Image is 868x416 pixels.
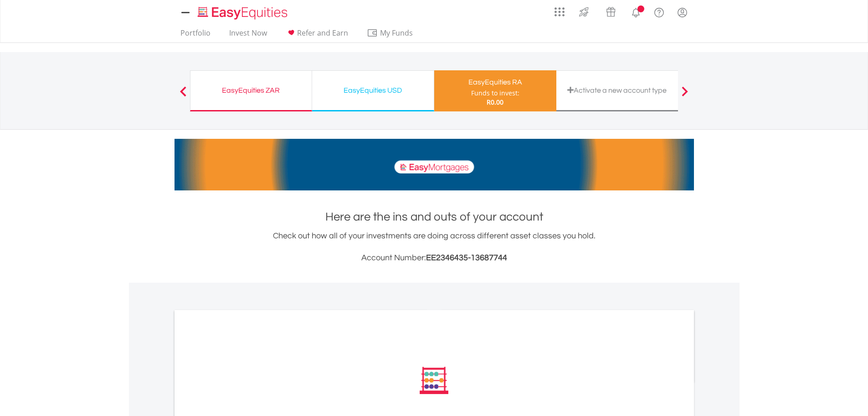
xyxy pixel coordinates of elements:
div: EasyEquities RA [440,76,551,89]
img: EasyEquities_Logo.png [196,5,291,21]
div: EasyEquities USD [318,84,428,97]
a: Refer and Earn [282,28,352,42]
span: EE2346435-13687744 [426,253,507,262]
a: Vouchers [597,2,624,19]
img: EasyMortage Promotion Banner [175,139,694,190]
span: R0.00 [487,98,503,106]
img: vouchers-v2.svg [603,5,618,19]
span: My Funds [367,27,426,39]
h3: Account Number: [175,252,694,264]
a: My Profile [671,2,694,22]
a: FAQ's and Support [647,2,671,21]
a: AppsGrid [549,2,570,17]
span: Refer and Earn [297,28,348,38]
a: Notifications [624,2,647,21]
a: Invest Now [226,28,271,42]
a: Home page [194,2,291,21]
div: Check out how all of your investments are doing across different asset classes you hold. [175,230,694,264]
div: Activate a new account type [562,84,673,97]
img: grid-menu-icon.svg [555,7,565,17]
img: thrive-v2.svg [576,5,591,19]
h1: Here are the ins and outs of your account [175,209,694,225]
div: Funds to invest: [471,89,519,98]
a: Portfolio [177,28,214,42]
div: EasyEquities ZAR [196,84,306,97]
